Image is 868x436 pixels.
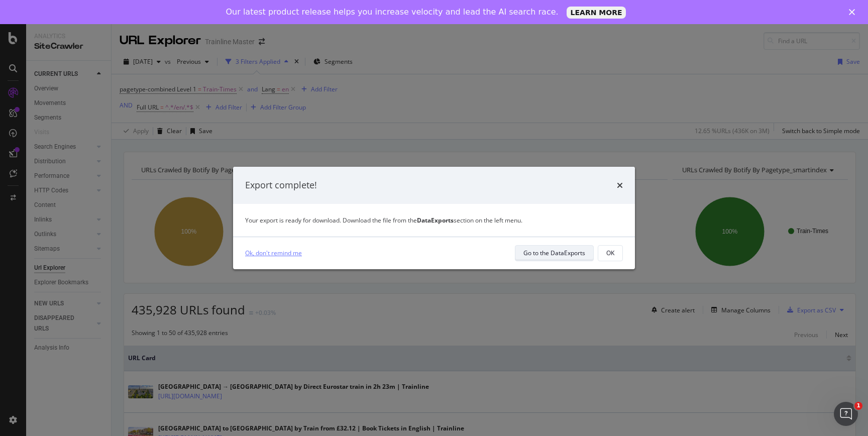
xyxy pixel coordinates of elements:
[606,249,614,257] div: OK
[567,7,626,19] a: LEARN MORE
[226,7,559,17] div: Our latest product release helps you increase velocity and lead the AI search race.
[515,245,594,261] button: Go to the DataExports
[245,216,623,225] div: Your export is ready for download. Download the file from the
[523,249,585,257] div: Go to the DataExports
[617,179,623,192] div: times
[417,216,522,225] span: section on the left menu.
[233,167,635,269] div: modal
[598,245,623,261] button: OK
[245,179,317,192] div: Export complete!
[834,402,858,426] iframe: Intercom live chat
[245,248,302,258] a: Ok, don't remind me
[417,216,454,225] strong: DataExports
[854,402,862,410] span: 1
[849,9,859,15] div: Close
